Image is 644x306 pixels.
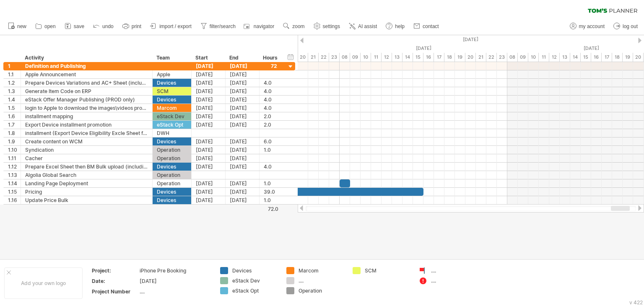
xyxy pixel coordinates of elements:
div: 1.9 [8,137,21,145]
div: Prepare Excel Sheet then BM Bulk upload (including Algolia) [25,163,148,171]
div: 18 [444,53,455,62]
span: open [44,23,56,29]
div: Project Number [92,288,138,295]
span: settings [323,23,340,29]
div: .... [431,277,477,284]
div: [DATE] [192,112,226,120]
div: [DATE] [226,87,260,95]
span: AI assist [358,23,377,29]
div: 1.0 [264,146,278,154]
a: filter/search [198,21,238,32]
div: Devices [232,267,278,274]
div: Devices [157,163,187,171]
a: import / export [148,21,194,32]
div: 1.5 [8,104,21,112]
div: .... [140,288,210,295]
a: new [6,21,29,32]
div: [DATE] [192,62,226,70]
div: Marcom [157,104,187,112]
div: .... [299,277,344,284]
div: 1.12 [8,163,21,171]
div: [DATE] [192,104,226,112]
div: 20 [633,53,644,62]
div: 1.3 [8,87,21,95]
div: 1.0 [264,196,278,204]
div: 4.0 [264,87,278,95]
div: 1.0 [264,179,278,187]
div: 2.0 [264,112,278,120]
div: [DATE] [192,137,226,145]
div: [DATE] [192,179,226,187]
div: 13 [392,53,402,62]
div: [DATE] [192,79,226,87]
div: [DATE] [192,96,226,104]
div: Operation [157,171,187,179]
div: Apple [157,70,187,78]
div: 19 [455,53,465,62]
div: [DATE] [226,121,260,129]
div: 15 [413,53,423,62]
div: eStack Dev [232,277,278,284]
div: [DATE] [226,104,260,112]
div: Project: [92,267,138,274]
span: import / export [159,23,192,29]
div: Devices [157,137,187,145]
div: [DATE] [192,121,226,129]
span: undo [102,23,114,29]
div: Create content on WCM [25,137,148,145]
div: 11 [371,53,382,62]
div: Update Price Bulk [25,196,148,204]
div: Operation [157,146,187,154]
div: 21 [476,53,486,62]
div: installment mapping [25,112,148,120]
div: Devices [157,79,187,87]
div: 12 [549,53,560,62]
div: eStack Opt [232,287,278,294]
div: 15 [581,53,591,62]
a: settings [312,21,343,32]
div: 18 [612,53,623,62]
div: Cacher [25,154,148,162]
a: AI assist [347,21,379,32]
div: [DATE] [140,277,210,285]
div: 13 [560,53,570,62]
div: [DATE] [226,146,260,154]
div: 6.0 [264,137,278,145]
div: SCM [365,267,410,274]
div: 23 [329,53,340,62]
div: 11 [539,53,549,62]
div: Hours [259,54,281,62]
div: End [229,54,254,62]
div: Generate Item Code on ERP [25,87,148,95]
div: Export Device installment promotion [25,121,148,129]
div: 08 [507,53,518,62]
div: [DATE] [226,112,260,120]
div: 23 [497,53,507,62]
div: 1.4 [8,96,21,104]
div: 39.0 [264,188,278,196]
div: Activity [25,54,148,62]
span: contact [423,23,439,29]
div: [DATE] [192,70,226,78]
a: zoom [281,21,307,32]
div: DWH [157,129,187,137]
div: Devices [157,96,187,104]
div: 4.0 [264,79,278,87]
div: 4.0 [264,104,278,112]
div: [DATE] [226,62,260,70]
div: login to Apple to download the images\videos provide Banner for both App and web Coming Soon\Land... [25,104,148,112]
div: 1.6 [8,112,21,120]
a: save [62,21,87,32]
div: 1.2 [8,79,21,87]
div: 14 [570,53,581,62]
div: 4.0 [264,163,278,171]
span: navigator [254,23,274,29]
a: contact [411,21,441,32]
div: 09 [518,53,528,62]
div: 16 [423,53,434,62]
div: [DATE] [192,188,226,196]
a: help [384,21,407,32]
div: Apple Announcement [25,70,148,78]
div: [DATE] [226,96,260,104]
div: 08 [340,53,350,62]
